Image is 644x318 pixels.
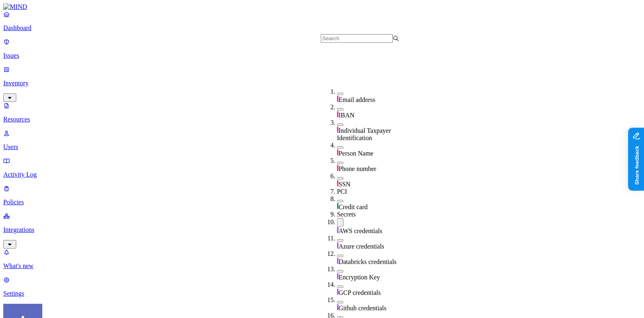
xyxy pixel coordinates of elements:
[339,181,350,188] span: SSN
[339,165,376,172] span: Phone number
[339,112,355,119] span: IBAN
[3,290,641,297] p: Settings
[339,289,381,296] span: GCP credentials
[3,24,641,32] p: Dashboard
[337,127,391,141] span: Individual Taxpayer Identification
[337,164,339,171] img: pii-line
[3,80,641,87] p: Inventory
[3,38,641,59] a: Issues
[337,288,339,295] img: secret-line
[3,11,641,32] a: Dashboard
[337,126,339,133] img: pii-line
[3,52,641,59] p: Issues
[3,171,641,178] p: Activity Log
[3,3,641,11] a: MIND
[339,274,380,281] span: Encryption Key
[337,149,339,156] img: pii-line
[321,34,393,43] input: Search
[339,203,368,210] span: Credit card
[3,262,641,270] p: What's new
[3,226,641,234] p: Integrations
[3,143,641,151] p: Users
[339,258,397,265] span: Databricks credentials
[337,257,339,264] img: secret-line
[337,180,339,186] img: pii-line
[339,305,387,312] span: Github credentials
[3,212,641,247] a: Integrations
[337,227,339,233] img: secret-line
[339,96,375,103] span: Email address
[337,188,416,195] div: PCI
[3,3,27,11] img: MIND
[3,130,641,151] a: Users
[337,95,339,102] img: pii-line
[3,199,641,206] p: Policies
[3,276,641,297] a: Settings
[337,304,339,310] img: secret-line
[337,111,339,117] img: pii-line
[3,66,641,101] a: Inventory
[3,185,641,206] a: Policies
[3,157,641,178] a: Activity Log
[337,211,416,218] div: Secrets
[337,203,339,209] img: pci-line
[339,243,384,250] span: Azure credentials
[337,242,339,249] img: secret-line
[339,150,374,157] span: Person Name
[3,116,641,123] p: Resources
[339,227,383,234] span: AWS credentials
[3,102,641,123] a: Resources
[337,273,339,279] img: secret-line
[3,249,641,270] a: What's new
